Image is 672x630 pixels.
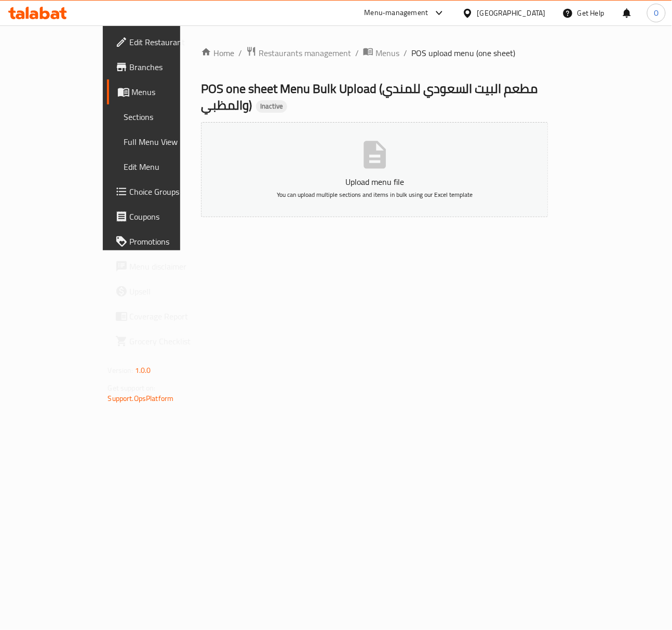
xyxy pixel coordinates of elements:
span: Get support on: [108,381,156,395]
span: Sections [124,111,207,123]
span: O [654,7,658,19]
span: Coverage Report [130,310,207,323]
button: Upload menu fileYou can upload multiple sections and items in bulk using our Excel template [201,122,548,217]
a: Sections [116,104,215,129]
span: You can upload multiple sections and items in bulk using our Excel template [277,189,473,200]
span: Full Menu View [124,136,207,148]
span: Promotions [130,235,207,248]
li: / [404,47,407,59]
a: Coverage Report [107,304,215,329]
span: 1.0.0 [135,364,151,377]
a: Restaurants management [246,46,351,60]
span: Version: [108,364,133,377]
span: Menu disclaimer [130,260,207,273]
span: Inactive [256,102,287,111]
a: Menus [363,46,399,60]
a: Upsell [107,279,215,304]
div: Inactive [256,100,287,113]
a: Support.OpsPlatform [108,392,174,405]
a: Menu disclaimer [107,254,215,279]
span: Branches [130,61,207,73]
a: Menus [107,79,215,104]
li: / [238,47,242,59]
a: Choice Groups [107,179,215,204]
p: Upload menu file [217,176,532,188]
span: Menus [132,86,207,98]
span: POS one sheet Menu Bulk Upload ( مطعم البيت السعودي للمندي والمظبي ) [201,77,537,117]
div: Menu-management [365,7,428,19]
span: POS upload menu (one sheet) [411,47,515,59]
span: Menus [375,47,399,59]
div: [GEOGRAPHIC_DATA] [477,7,546,19]
a: Promotions [107,229,215,254]
span: Coupons [130,210,207,223]
span: Restaurants management [259,47,351,59]
a: Full Menu View [116,129,215,154]
a: Coupons [107,204,215,229]
a: Home [201,47,234,59]
span: Upsell [130,285,207,298]
nav: breadcrumb [201,46,548,60]
a: Edit Menu [116,154,215,179]
span: Choice Groups [130,185,207,198]
li: / [355,47,359,59]
span: Edit Restaurant [130,36,207,48]
span: Edit Menu [124,160,207,173]
span: Grocery Checklist [130,335,207,347]
a: Grocery Checklist [107,329,215,354]
a: Edit Restaurant [107,30,215,55]
a: Branches [107,55,215,79]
